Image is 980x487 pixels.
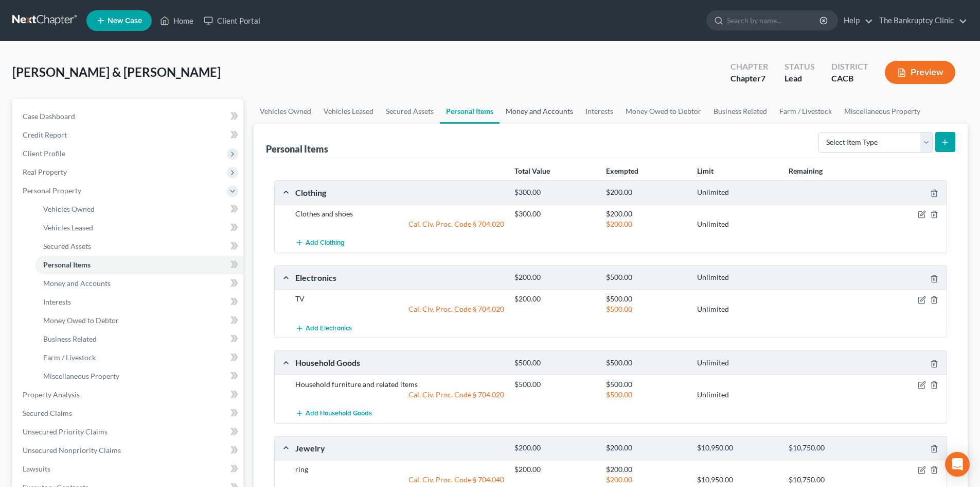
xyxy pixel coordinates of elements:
div: Electronics [290,272,509,283]
a: Business Related [35,330,243,348]
a: Help [839,11,873,30]
div: Unlimited [692,304,783,314]
a: Money and Accounts [500,99,579,124]
span: Credit Report [23,130,67,139]
a: Money Owed to Debtor [619,99,707,124]
a: Home [155,11,199,30]
span: Secured Claims [23,409,72,417]
span: Client Profile [23,149,65,158]
a: Vehicles Owned [254,99,317,124]
div: Unlimited [692,358,783,368]
div: Household Goods [290,357,509,368]
span: Business Related [43,334,97,343]
div: $10,750.00 [783,475,875,485]
span: Money Owed to Debtor [43,316,119,325]
button: Add Household Goods [295,404,372,423]
a: Secured Assets [35,237,243,256]
div: Cal. Civ. Proc. Code § 704.040 [290,475,509,485]
div: $200.00 [601,475,692,485]
div: $200.00 [509,464,600,475]
div: $500.00 [601,379,692,390]
a: Vehicles Owned [35,200,243,219]
div: Clothes and shoes [290,209,509,219]
div: $200.00 [509,443,600,453]
span: Add Clothing [306,239,345,247]
div: Unlimited [692,390,783,400]
strong: Limit [697,166,714,175]
a: Personal Items [35,256,243,274]
div: $200.00 [509,273,600,282]
div: TV [290,294,509,304]
button: Add Clothing [295,233,345,253]
div: ring [290,464,509,475]
div: Unlimited [692,273,783,282]
div: $500.00 [601,294,692,304]
div: Household furniture and related items [290,379,509,390]
div: $500.00 [601,390,692,400]
span: Vehicles Owned [43,205,95,213]
a: Case Dashboard [14,107,243,126]
a: Vehicles Leased [317,99,380,124]
a: Personal Items [440,99,500,124]
div: $500.00 [509,358,600,368]
span: Interests [43,297,71,306]
div: $500.00 [601,358,692,368]
span: Money and Accounts [43,279,111,288]
div: CACB [831,73,868,85]
a: Secured Assets [380,99,440,124]
a: Credit Report [14,126,243,144]
a: Farm / Livestock [773,99,838,124]
div: $200.00 [601,464,692,475]
a: Farm / Livestock [35,348,243,367]
div: Lead [785,73,815,85]
div: $200.00 [509,294,600,304]
div: District [831,61,868,73]
a: Interests [35,293,243,311]
div: $200.00 [601,209,692,219]
span: 7 [761,73,765,83]
div: Unlimited [692,188,783,197]
a: Client Portal [199,11,265,30]
div: Personal Items [266,143,328,155]
div: Clothing [290,187,509,198]
a: Miscellaneous Property [838,99,926,124]
a: Property Analysis [14,385,243,404]
button: Add Electronics [295,318,352,338]
div: $500.00 [601,304,692,314]
div: Cal. Civ. Proc. Code § 704.020 [290,390,509,400]
a: Money Owed to Debtor [35,311,243,330]
strong: Remaining [789,166,823,175]
div: $10,950.00 [692,475,783,485]
span: Unsecured Nonpriority Claims [23,446,121,455]
div: $500.00 [509,379,600,390]
a: Money and Accounts [35,274,243,293]
span: Add Electronics [306,324,352,332]
a: Business Related [707,99,773,124]
span: Property Analysis [23,390,80,399]
span: Secured Assets [43,242,91,250]
span: Vehicles Leased [43,223,93,232]
div: $200.00 [601,188,692,197]
span: New Case [108,17,142,25]
div: Chapter [730,73,768,85]
div: Cal. Civ. Proc. Code § 704.020 [290,304,509,314]
a: The Bankruptcy Clinic [874,11,967,30]
span: Lawsuits [23,464,50,473]
span: [PERSON_NAME] & [PERSON_NAME] [12,64,221,79]
span: Case Dashboard [23,112,75,121]
div: Status [785,61,815,73]
button: Preview [885,61,955,84]
div: Open Intercom Messenger [945,452,970,477]
div: $500.00 [601,273,692,282]
span: Add Household Goods [306,409,372,417]
strong: Total Value [514,166,550,175]
div: $200.00 [601,443,692,453]
span: Miscellaneous Property [43,372,119,380]
span: Farm / Livestock [43,353,96,362]
div: Unlimited [692,219,783,229]
div: Cal. Civ. Proc. Code § 704.020 [290,219,509,229]
a: Secured Claims [14,404,243,423]
span: Real Property [23,167,67,176]
a: Miscellaneous Property [35,367,243,385]
a: Interests [579,99,619,124]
